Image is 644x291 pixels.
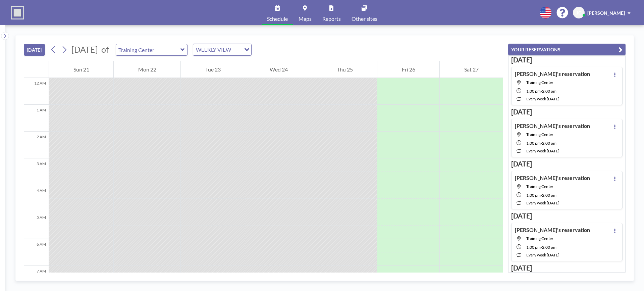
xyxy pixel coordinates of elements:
div: Sun 21 [49,61,113,78]
div: 1 AM [24,105,49,132]
span: 1:00 PM [526,89,541,94]
span: every week [DATE] [526,252,559,257]
div: Search for option [193,44,251,55]
h4: [PERSON_NAME]'s reservation [515,123,590,129]
span: WEEKLY VIEW [195,45,232,54]
span: 2:00 PM [542,89,556,94]
span: Reports [322,16,341,21]
h3: [DATE] [511,108,623,116]
span: 2:00 PM [542,141,556,146]
div: 12 AM [24,78,49,105]
span: every week [DATE] [526,96,559,101]
span: 1:00 PM [526,245,541,250]
div: 5 AM [24,212,49,239]
span: Schedule [267,16,288,21]
span: - [541,89,542,94]
button: YOUR RESERVATIONS [508,44,626,55]
span: [PERSON_NAME] [587,10,625,16]
span: every week [DATE] [526,148,559,153]
div: 3 AM [24,158,49,185]
div: Tue 23 [181,61,245,78]
span: Training Center [526,184,553,189]
span: - [541,141,542,146]
span: - [541,193,542,198]
h4: [PERSON_NAME]'s reservation [515,227,590,233]
img: organization-logo [11,6,24,19]
div: Thu 25 [312,61,377,78]
span: Maps [299,16,312,21]
div: Mon 22 [114,61,180,78]
span: of [101,44,109,55]
span: JC [576,10,581,16]
input: Search for option [233,45,240,54]
span: Training Center [526,80,553,85]
div: 6 AM [24,239,49,266]
div: 4 AM [24,185,49,212]
div: 2 AM [24,132,49,158]
span: 2:00 PM [542,193,556,198]
div: Sat 27 [440,61,503,78]
span: Training Center [526,132,553,137]
span: every week [DATE] [526,200,559,205]
h3: [DATE] [511,264,623,272]
h4: [PERSON_NAME]'s reservation [515,70,590,77]
button: [DATE] [24,44,45,56]
span: - [541,245,542,250]
span: 2:00 PM [542,245,556,250]
h3: [DATE] [511,160,623,168]
h3: [DATE] [511,56,623,64]
span: Other sites [352,16,377,21]
span: 1:00 PM [526,193,541,198]
span: 1:00 PM [526,141,541,146]
input: Training Center [116,44,180,55]
h4: [PERSON_NAME]'s reservation [515,175,590,181]
div: Fri 26 [377,61,439,78]
span: [DATE] [71,44,98,54]
span: Training Center [526,236,553,241]
h3: [DATE] [511,212,623,220]
div: Wed 24 [245,61,312,78]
